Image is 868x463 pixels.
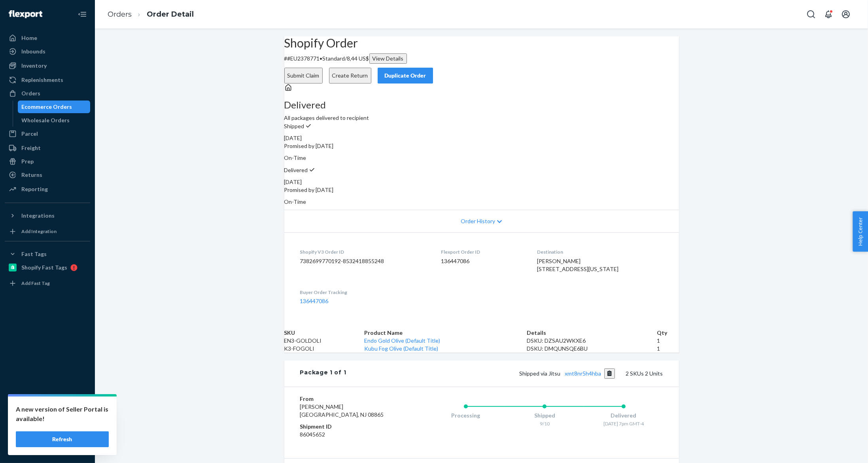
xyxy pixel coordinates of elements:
[5,277,90,290] a: Add Fast Tag
[5,127,90,140] a: Parcel
[657,329,679,337] th: Qty
[147,10,194,19] a: Order Detail
[441,249,525,255] dt: Flexport Order ID
[5,427,90,440] a: Help Center
[803,6,819,22] button: Open Search Box
[21,250,47,258] div: Fast Tags
[323,55,345,62] span: Standard
[5,209,90,222] button: Integrations
[16,404,109,423] p: A new version of Seller Portal is available!
[16,431,109,447] button: Refresh
[300,403,384,418] span: [PERSON_NAME][GEOGRAPHIC_DATA], NJ 08865
[584,420,663,427] div: [DATE] 7pm GMT-4
[657,337,679,345] td: 1
[284,134,679,142] div: [DATE]
[527,337,657,345] div: DSKU: DZSAU2WKXE6
[5,169,90,181] a: Returns
[21,264,67,271] div: Shopify Fast Tags
[369,53,407,64] button: View Details
[365,337,441,344] a: Endo Gold Olive (Default Title)
[300,423,395,431] dt: Shipment ID
[284,142,679,150] p: Promised by [DATE]
[5,183,90,195] a: Reporting
[5,59,90,72] a: Inventory
[21,76,63,84] div: Replenishments
[22,116,70,124] div: Wholesale Orders
[300,395,395,403] dt: From
[378,68,433,83] button: Duplicate Order
[5,441,90,454] button: Give Feedback
[284,337,365,345] td: EN3-GOLDOLI
[284,100,679,110] h3: Delivered
[657,345,679,353] td: 1
[21,185,48,193] div: Reporting
[21,34,37,42] div: Home
[821,6,836,22] button: Open notifications
[21,212,55,220] div: Integrations
[21,157,34,165] div: Prep
[5,248,90,260] button: Fast Tags
[101,3,200,26] ol: breadcrumbs
[18,101,91,113] a: Ecommerce Orders
[365,345,439,352] a: Kubu Fog Olive (Default Title)
[5,400,90,413] a: Settings
[365,329,527,337] th: Product Name
[384,72,426,80] div: Duplicate Order
[300,257,429,265] dd: 7382699770192-8532418855248
[527,345,657,353] div: DSKU: DMQUNSQE6BU
[441,257,525,265] dd: 136447086
[284,68,323,83] button: Submit Claim
[426,412,505,419] div: Processing
[461,217,495,225] span: Order History
[21,228,57,235] div: Add Integration
[5,142,90,154] a: Freight
[74,6,90,22] button: Close Navigation
[519,370,615,377] span: Shipped via Jitsu
[21,130,38,138] div: Parcel
[300,298,329,304] a: 136447086
[300,368,346,379] div: Package 1 of 1
[284,345,365,353] td: K3-FOGOLI
[5,45,90,58] a: Inbounds
[320,55,323,62] span: •
[527,329,657,337] th: Details
[537,249,663,255] dt: Destination
[21,89,40,97] div: Orders
[284,122,679,130] p: Shipped
[5,414,90,427] a: Talk to Support
[505,412,584,419] div: Shipped
[300,431,395,438] dd: 86045652
[329,68,371,83] button: Create Return
[284,53,679,64] p: # #EU2378771 / 8,44 US$
[5,87,90,100] a: Orders
[584,412,663,419] div: Delivered
[284,166,679,174] p: Delivered
[5,32,90,44] a: Home
[284,329,365,337] th: SKU
[346,368,663,379] div: 2 SKUs 2 Units
[284,36,679,49] h2: Shopify Order
[373,55,404,63] div: View Details
[18,114,91,127] a: Wholesale Orders
[604,368,615,379] button: Copy tracking number
[853,211,868,252] button: Help Center
[565,370,601,377] a: xmt8nr5h4hba
[284,154,679,162] p: On-Time
[284,100,679,122] div: All packages delivered to recipient
[300,249,429,255] dt: Shopify V3 Order ID
[5,225,90,238] a: Add Integration
[22,103,72,111] div: Ecommerce Orders
[108,10,132,19] a: Orders
[21,62,47,70] div: Inventory
[5,74,90,86] a: Replenishments
[284,178,679,186] div: [DATE]
[5,155,90,168] a: Prep
[5,261,90,274] a: Shopify Fast Tags
[21,280,50,287] div: Add Fast Tag
[537,258,619,272] span: [PERSON_NAME] [STREET_ADDRESS][US_STATE]
[284,186,679,194] p: Promised by [DATE]
[21,144,41,152] div: Freight
[284,198,679,206] p: On-Time
[21,47,45,55] div: Inbounds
